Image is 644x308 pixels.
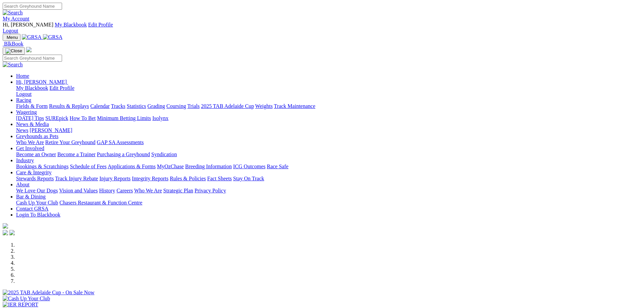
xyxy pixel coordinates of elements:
a: Rules & Policies [170,176,206,181]
a: Tracks [111,103,125,109]
a: History [99,188,115,193]
a: Racing [16,97,31,103]
a: Coursing [166,103,186,109]
a: Minimum Betting Limits [97,115,151,121]
div: News & Media [16,127,641,133]
img: GRSA [22,34,42,40]
a: Logout [16,91,32,97]
input: Search [3,55,62,62]
div: Industry [16,164,641,170]
a: Stay On Track [233,176,264,181]
a: News [16,127,28,133]
a: SUREpick [45,115,68,121]
a: Greyhounds as Pets [16,133,58,139]
a: Care & Integrity [16,170,52,175]
input: Search [3,3,62,10]
a: Hi, [PERSON_NAME] [16,79,68,85]
a: My Blackbook [16,85,48,91]
a: Syndication [151,151,177,157]
a: Home [16,73,29,79]
a: Stewards Reports [16,176,54,181]
span: BlkBook [4,41,23,47]
img: IER REPORT [3,302,38,308]
a: Weights [255,103,273,109]
a: Bar & Dining [16,194,46,199]
img: Close [5,48,22,54]
a: ICG Outcomes [233,164,265,169]
a: Isolynx [152,115,168,121]
span: Menu [7,35,18,40]
img: twitter.svg [9,230,15,235]
a: Breeding Information [185,164,232,169]
a: Race Safe [267,164,288,169]
a: Cash Up Your Club [16,200,58,205]
a: Logout [3,28,18,34]
img: Search [3,10,23,16]
a: Edit Profile [50,85,74,91]
div: Greyhounds as Pets [16,139,641,145]
a: Results & Replays [49,103,89,109]
a: Calendar [90,103,110,109]
div: My Account [3,22,641,34]
a: Vision and Values [59,188,98,193]
div: Get Involved [16,151,641,158]
a: Who We Are [16,139,44,145]
a: Grading [148,103,165,109]
a: Careers [116,188,133,193]
a: [PERSON_NAME] [30,127,72,133]
div: Care & Integrity [16,176,641,182]
a: BlkBook [3,41,23,47]
a: About [16,182,30,187]
a: Fields & Form [16,103,48,109]
div: Wagering [16,115,641,121]
a: [DATE] Tips [16,115,44,121]
a: Injury Reports [99,176,130,181]
a: Contact GRSA [16,206,48,211]
a: Who We Are [134,188,162,193]
a: How To Bet [70,115,96,121]
div: Racing [16,103,641,109]
img: GRSA [43,34,63,40]
a: Wagering [16,109,37,115]
a: 2025 TAB Adelaide Cup [201,103,254,109]
a: My Blackbook [55,22,87,27]
a: Purchasing a Greyhound [97,151,150,157]
a: Fact Sheets [207,176,232,181]
a: Trials [187,103,200,109]
a: Login To Blackbook [16,212,60,218]
a: Statistics [127,103,146,109]
a: Edit Profile [88,22,113,27]
img: Cash Up Your Club [3,296,50,302]
a: Integrity Reports [132,176,168,181]
a: Chasers Restaurant & Function Centre [59,200,142,205]
a: Bookings & Scratchings [16,164,68,169]
span: Hi, [PERSON_NAME] [16,79,67,85]
img: logo-grsa-white.png [26,47,32,52]
a: My Account [3,16,30,21]
a: Privacy Policy [195,188,226,193]
a: We Love Our Dogs [16,188,58,193]
a: Get Involved [16,145,44,151]
a: Become an Owner [16,151,56,157]
a: MyOzChase [157,164,184,169]
a: News & Media [16,121,49,127]
a: Become a Trainer [57,151,96,157]
img: logo-grsa-white.png [3,223,8,229]
div: Hi, [PERSON_NAME] [16,85,641,97]
a: Applications & Forms [108,164,156,169]
a: GAP SA Assessments [97,139,144,145]
button: Toggle navigation [3,34,20,41]
a: Strategic Plan [163,188,193,193]
a: Track Injury Rebate [55,176,98,181]
a: Retire Your Greyhound [45,139,96,145]
div: About [16,188,641,194]
img: facebook.svg [3,230,8,235]
a: Schedule of Fees [70,164,106,169]
img: Search [3,62,23,68]
span: Hi, [PERSON_NAME] [3,22,53,27]
button: Toggle navigation [3,47,25,55]
img: 2025 TAB Adelaide Cup - On Sale Now [3,290,95,296]
a: Track Maintenance [274,103,315,109]
a: Industry [16,158,34,163]
div: Bar & Dining [16,200,641,206]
